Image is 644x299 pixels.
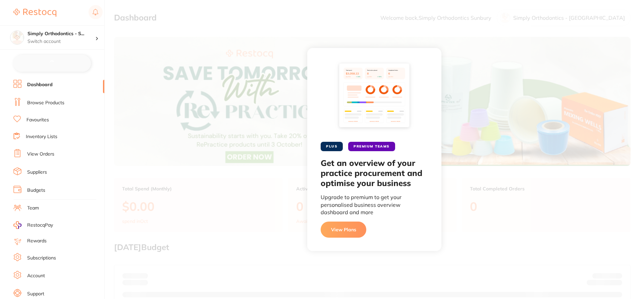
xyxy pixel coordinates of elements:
a: Budgets [27,187,45,194]
a: View Orders [27,151,54,158]
a: Dashboard [27,81,53,88]
a: Support [27,291,44,297]
img: RestocqPay [13,221,21,229]
button: View Plans [321,222,366,238]
a: Suppliers [27,169,47,176]
p: Upgrade to premium to get your personalised business overview dashboard and more [321,193,428,216]
span: RestocqPay [27,222,53,229]
a: RestocqPay [13,221,53,229]
a: Rewards [27,238,47,244]
p: Switch account [28,38,95,45]
a: Inventory Lists [26,133,57,140]
a: Browse Products [27,100,64,106]
a: Subscriptions [27,255,56,261]
a: Team [27,205,39,212]
img: Restocq Logo [13,9,56,17]
a: Account [27,273,45,279]
span: PREMIUM TEAMS [348,142,395,151]
img: Simply Orthodontics - Sunbury [10,31,24,44]
a: Favourites [26,117,49,123]
span: PLUS [321,142,343,151]
h4: Simply Orthodontics - Sunbury [28,31,95,37]
h2: Get an overview of your practice procurement and optimise your business [321,158,428,188]
a: Restocq Logo [13,5,56,20]
img: dashboard-preview.svg [336,61,412,134]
